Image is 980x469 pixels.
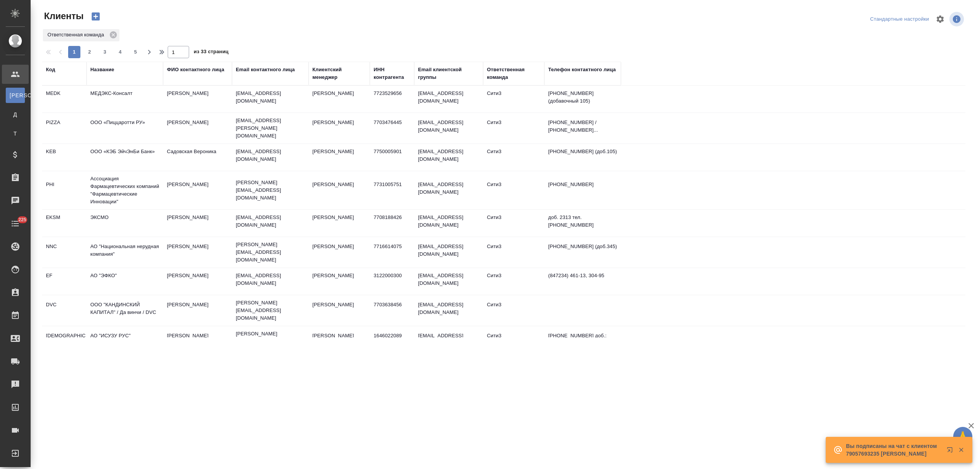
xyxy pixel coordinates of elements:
[163,268,232,295] td: [PERSON_NAME]
[163,86,232,113] td: [PERSON_NAME]
[42,268,87,295] td: EF
[548,243,617,250] p: [PHONE_NUMBER] (доб.345)
[114,46,126,58] button: 4
[43,29,119,41] div: Ответственная команда
[548,272,617,279] p: (847234) 461-13, 304-95
[483,328,544,355] td: Сити3
[548,214,617,229] p: доб. 2313 тел. [PHONE_NUMBER]
[10,92,21,99] span: [PERSON_NAME]
[370,86,414,113] td: 7723529656
[236,299,305,322] p: [PERSON_NAME][EMAIL_ADDRESS][DOMAIN_NAME]
[163,328,232,355] td: [PERSON_NAME]
[548,90,617,105] p: [PHONE_NUMBER] (добавочный 105)
[370,210,414,237] td: 7708188426
[42,177,87,204] td: PHI
[414,239,483,266] td: [EMAIL_ADDRESS][DOMAIN_NAME]
[87,115,163,142] td: ООО «Пиццаротти РУ»
[6,107,25,122] a: Д
[309,144,370,171] td: [PERSON_NAME]
[99,48,111,56] span: 3
[942,442,960,461] button: Открыть в новой вкладке
[483,268,544,295] td: Сити3
[87,171,163,209] td: Ассоциация Фармацевтических компаний "Фармацевтические Инновации"
[83,48,96,56] span: 2
[42,210,87,237] td: EKSM
[953,446,969,453] button: Закрыть
[312,66,366,81] div: Клиентский менеджер
[483,210,544,237] td: Сити3
[414,144,483,171] td: [EMAIL_ADDRESS][DOMAIN_NAME]
[548,332,617,347] p: [PHONE_NUMBER] доб.: 5514
[309,297,370,324] td: [PERSON_NAME]
[163,210,232,237] td: [PERSON_NAME]
[483,297,544,324] td: Сити3
[414,210,483,237] td: [EMAIL_ADDRESS][DOMAIN_NAME]
[309,328,370,355] td: [PERSON_NAME]
[483,86,544,113] td: Сити3
[10,130,21,137] span: Т
[548,119,617,134] p: [PHONE_NUMBER] / [PHONE_NUMBER]...
[370,268,414,295] td: 3122000300
[163,177,232,204] td: [PERSON_NAME]
[87,86,163,113] td: МЕДЭКС-Консалт
[236,148,305,163] p: [EMAIL_ADDRESS][DOMAIN_NAME]
[370,239,414,266] td: 7716614075
[309,210,370,237] td: [PERSON_NAME]
[87,10,105,23] button: Создать
[87,239,163,266] td: АО "Национальная нерудная компания"
[414,297,483,324] td: [EMAIL_ADDRESS][DOMAIN_NAME]
[483,115,544,142] td: Сити3
[129,46,142,58] button: 5
[87,297,163,324] td: ООО "КАНДИНСКИЙ КАПИТАЛ" / Да винчи / DVC
[87,210,163,237] td: ЭКСМО
[99,46,111,58] button: 3
[46,66,55,74] div: Код
[236,330,305,353] p: [PERSON_NAME][EMAIL_ADDRESS][DOMAIN_NAME]
[370,328,414,355] td: 1646022089
[548,148,617,155] p: [PHONE_NUMBER] (доб.105)
[309,86,370,113] td: [PERSON_NAME]
[42,86,87,113] td: MEDK
[414,86,483,113] td: [EMAIL_ADDRESS][DOMAIN_NAME]
[163,239,232,266] td: [PERSON_NAME]
[414,115,483,142] td: [EMAIL_ADDRESS][DOMAIN_NAME]
[846,442,942,458] p: Вы подписаны на чат с клиентом 79057693235 [PERSON_NAME]
[370,297,414,324] td: 7703638456
[163,144,232,171] td: Садовская Вероника
[483,177,544,204] td: Сити3
[548,181,617,188] p: [PHONE_NUMBER]
[167,66,224,74] div: ФИО контактного лица
[236,241,305,264] p: [PERSON_NAME][EMAIL_ADDRESS][DOMAIN_NAME]
[309,115,370,142] td: [PERSON_NAME]
[548,66,616,74] div: Телефон контактного лица
[14,216,31,224] span: 225
[42,144,87,171] td: KEB
[87,328,163,355] td: АО "ИСУЗУ РУС"
[414,268,483,295] td: [EMAIL_ADDRESS][DOMAIN_NAME]
[414,177,483,204] td: [EMAIL_ADDRESS][DOMAIN_NAME]
[236,272,305,287] p: [EMAIL_ADDRESS][DOMAIN_NAME]
[236,90,305,105] p: [EMAIL_ADDRESS][DOMAIN_NAME]
[487,66,541,81] div: Ответственная команда
[949,12,965,26] span: Посмотреть информацию
[163,297,232,324] td: [PERSON_NAME]
[370,177,414,204] td: 7731005751
[483,239,544,266] td: Сити3
[194,47,229,58] span: из 33 страниц
[309,268,370,295] td: [PERSON_NAME]
[42,115,87,142] td: PIZZA
[374,66,410,81] div: ИНН контрагента
[87,268,163,295] td: АО "ЭФКО"
[42,328,87,355] td: [DEMOGRAPHIC_DATA]
[42,10,83,22] span: Клиенты
[868,13,931,25] div: split button
[129,48,142,56] span: 5
[83,46,96,58] button: 2
[956,428,969,444] span: 🙏
[931,10,949,28] span: Настроить таблицу
[414,328,483,355] td: [EMAIL_ADDRESS][DOMAIN_NAME]
[483,144,544,171] td: Сити3
[114,48,126,56] span: 4
[370,144,414,171] td: 7750005901
[236,66,295,74] div: Email контактного лица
